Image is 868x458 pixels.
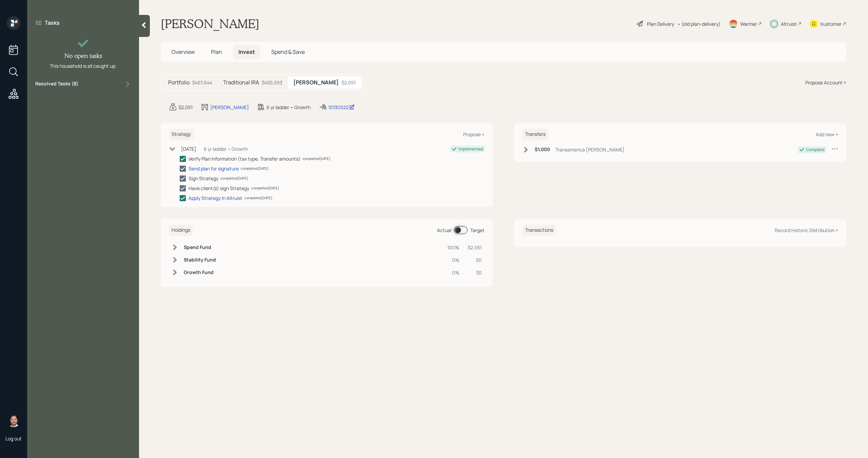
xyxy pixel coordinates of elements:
div: $2,051 [341,79,356,86]
div: completed [DATE] [241,166,269,171]
div: 6 yr ladder • Growth [204,145,248,152]
div: $455,593 [262,79,282,86]
h5: Traditional IRA [223,79,259,86]
h6: Strategy [169,129,194,140]
div: Add new + [816,131,838,138]
h5: [PERSON_NAME] [293,79,339,86]
div: completed [DATE] [244,195,272,201]
h6: Holdings [169,225,193,236]
div: Record Historic Distribution + [775,227,838,233]
label: Resolved Tasks ( 8 ) [35,80,78,88]
div: 10130522 [328,104,355,111]
h4: No open tasks [64,52,102,60]
h6: Transactions [522,225,556,236]
div: Plan Delivery [647,20,674,27]
div: Apply Strategy In Altruist [189,194,242,202]
div: completed [DATE] [220,176,248,181]
span: Invest [238,48,255,56]
div: Target [470,227,485,234]
h5: Portfolio [168,79,190,86]
div: Transamerica [PERSON_NAME] [555,146,625,153]
div: Actual [437,227,451,234]
div: 6 yr ladder • Growth [267,104,311,111]
h6: $1,000 [535,147,550,152]
div: Kustomer [821,20,842,27]
div: Log out [5,435,22,442]
div: [DATE] [181,145,196,152]
div: Send plan for signature [189,165,239,172]
span: Spend & Save [271,48,305,56]
div: • (old plan-delivery) [677,20,721,27]
label: Tasks [45,19,60,26]
div: completed [DATE] [251,186,279,191]
div: $457,644 [192,79,212,86]
h6: Stability Fund [184,257,216,263]
h6: Spend Fund [184,245,216,250]
div: 100% [447,244,459,251]
div: Altruist [781,20,797,27]
div: Have client(s) sign Strategy [189,185,249,192]
div: Verify Plan Information (tax type, Transfer amounts) [189,155,300,162]
img: michael-russo-headshot.png [7,414,20,427]
div: Warmer [740,20,757,27]
div: Implemented [458,146,483,152]
div: [PERSON_NAME] [210,104,249,111]
h1: [PERSON_NAME] [161,16,259,31]
div: $2,051 [468,244,482,251]
div: $0 [468,256,482,264]
div: This household is all caught up. [50,62,117,69]
div: $2,051 [178,104,193,111]
div: 0% [447,256,459,264]
h6: Transfers [522,129,548,140]
div: $0 [468,269,482,276]
span: Overview [172,48,195,56]
span: Plan [211,48,222,56]
div: completed [DATE] [302,156,330,161]
div: Complete [806,147,825,153]
div: 0% [447,269,459,276]
div: Propose Account + [805,79,846,86]
h6: Growth Fund [184,270,216,275]
div: Sign Strategy [189,175,218,182]
div: Propose + [463,131,485,138]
